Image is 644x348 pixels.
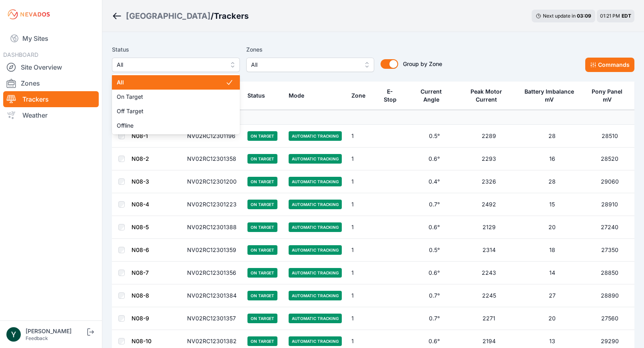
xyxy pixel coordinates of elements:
span: Off Target [117,107,225,115]
span: All [117,60,224,70]
button: All [112,58,240,72]
span: Offline [117,122,225,130]
span: All [117,78,225,86]
span: On Target [117,93,225,101]
div: All [112,74,240,134]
